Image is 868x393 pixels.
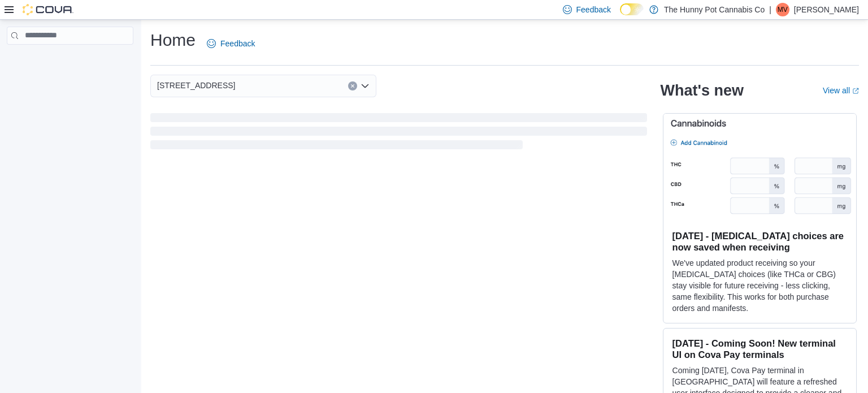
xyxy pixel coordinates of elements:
[664,3,765,16] p: The Hunny Pot Cannabis Co
[157,79,235,92] span: [STREET_ADDRESS]
[769,3,771,16] p: |
[823,86,859,95] a: View allExternal link
[672,338,847,360] h3: [DATE] - Coming Soon! New terminal UI on Cova Pay terminals
[776,3,789,16] div: Maly Vang
[348,81,357,90] button: Clear input
[661,81,744,100] h2: What's new
[220,38,255,49] span: Feedback
[620,15,620,16] span: Dark Mode
[620,3,644,15] input: Dark Mode
[778,3,788,16] span: MV
[672,230,847,253] h3: [DATE] - [MEDICAL_DATA] choices are now saved when receiving
[150,115,647,152] span: Loading
[202,32,259,55] a: Feedback
[23,4,73,15] img: Cova
[7,47,133,74] nav: Complex example
[794,3,859,16] p: [PERSON_NAME]
[852,88,859,94] svg: External link
[672,257,847,314] p: We've updated product receiving so your [MEDICAL_DATA] choices (like THCa or CBG) stay visible fo...
[150,29,196,51] h1: Home
[576,4,611,15] span: Feedback
[361,81,370,90] button: Open list of options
